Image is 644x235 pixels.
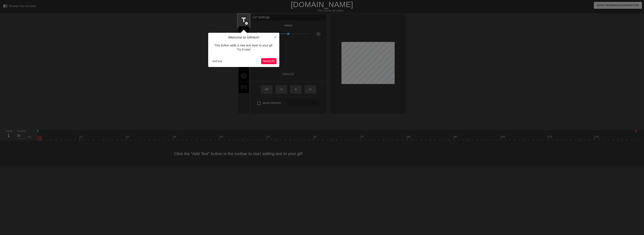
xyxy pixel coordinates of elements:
button: Next [261,58,277,64]
span: Next ( 1 / 6 ) [263,59,275,63]
h4: Welcome to Gifntext! [211,36,277,40]
button: Close [271,33,279,41]
button: End tour [211,58,224,64]
div: This button adds a new text layer to your gif. Try it now! [211,40,277,56]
